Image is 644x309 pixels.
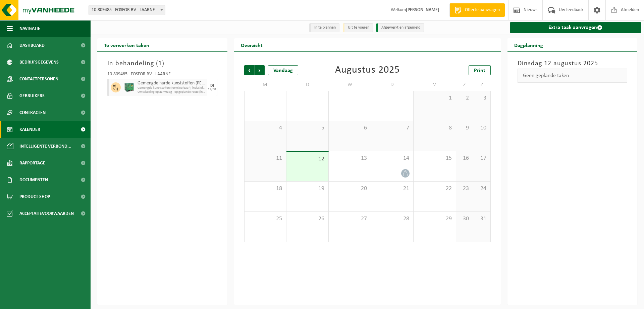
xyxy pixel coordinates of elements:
span: Kalender [19,121,40,138]
span: 29 [417,215,452,223]
span: Dashboard [19,37,45,54]
span: Contactpersonen [19,71,58,87]
span: 6 [332,124,367,132]
span: 1 [158,60,162,67]
span: Gemengde harde kunststoffen (PE, PP en PVC), recycleerbaar (industrieel) [138,81,206,86]
td: W [329,79,371,91]
span: 19 [290,185,325,192]
span: 13 [332,155,367,162]
span: 31 [477,215,487,223]
li: Uit te voeren [343,23,373,32]
td: M [244,79,286,91]
span: Navigatie [19,20,40,37]
h3: Dinsdag 12 augustus 2025 [518,59,628,69]
td: Z [456,79,473,91]
span: 30 [460,215,470,223]
span: Contracten [19,104,46,121]
div: 12/08 [208,88,216,91]
span: 24 [477,185,487,192]
div: Geen geplande taken [518,69,628,83]
span: 22 [417,185,452,192]
span: 26 [290,215,325,223]
div: Vandaag [268,65,298,75]
a: Print [469,65,491,75]
span: Intelligente verbond... [19,138,71,155]
span: 16 [460,155,470,162]
span: 2 [460,94,470,102]
span: Gebruikers [19,87,45,104]
span: Gemengde kunststoffen (recycleerbaar), inclusief PVC [138,86,206,90]
li: In te plannen [309,23,339,32]
h3: In behandeling ( ) [107,59,217,69]
span: 10 [477,124,487,132]
span: Rapportage [19,155,45,171]
span: 1 [417,94,452,102]
span: 15 [417,155,452,162]
span: 9 [460,124,470,132]
span: 4 [248,124,283,132]
span: 23 [460,185,470,192]
span: 21 [375,185,410,192]
span: 28 [375,215,410,223]
span: 12 [290,155,325,163]
span: 3 [477,94,487,102]
strong: [PERSON_NAME] [406,7,439,12]
a: Offerte aanvragen [449,3,505,17]
div: 10-809485 - FOSFOR BV - LAARNE [107,72,217,79]
span: 10-809485 - FOSFOR BV - LAARNE [89,5,165,15]
td: Z [473,79,490,91]
span: 27 [332,215,367,223]
span: 14 [375,155,410,162]
span: Offerte aanvragen [463,7,501,13]
div: DI [210,84,214,88]
td: V [414,79,456,91]
div: Augustus 2025 [335,65,400,75]
span: Product Shop [19,188,50,205]
span: 17 [477,155,487,162]
span: Documenten [19,171,48,188]
span: Omwisseling op aanvraag - op geplande route (incl. verwerking) [138,90,206,94]
span: 8 [417,124,452,132]
span: 10-809485 - FOSFOR BV - LAARNE [89,5,165,15]
td: D [371,79,414,91]
a: Extra taak aanvragen [510,22,642,33]
span: 5 [290,124,325,132]
span: 18 [248,185,283,192]
span: Acceptatievoorwaarden [19,205,74,222]
span: Bedrijfsgegevens [19,54,59,71]
span: Print [474,68,485,73]
h2: Overzicht [234,38,269,51]
span: 25 [248,215,283,223]
span: 11 [248,155,283,162]
h2: Dagplanning [507,38,550,51]
span: Vorige [244,65,254,75]
li: Afgewerkt en afgemeld [376,23,424,32]
span: 7 [375,124,410,132]
span: 20 [332,185,367,192]
td: D [286,79,329,91]
span: Volgende [255,65,265,75]
h2: Te verwerken taken [97,38,156,51]
img: PB-HB-1400-HPE-GN-01 [124,82,134,92]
